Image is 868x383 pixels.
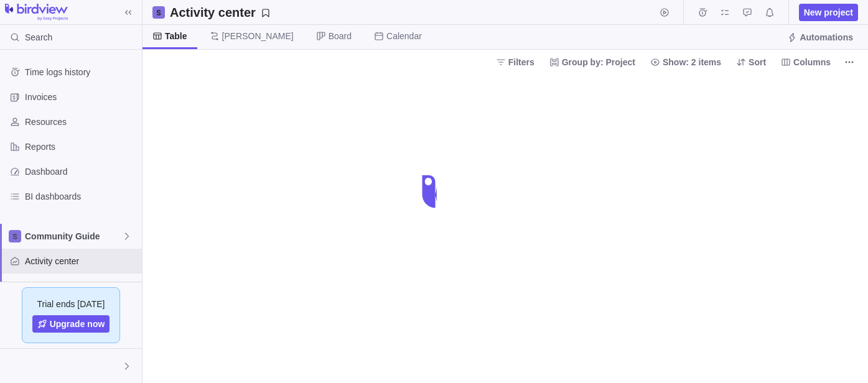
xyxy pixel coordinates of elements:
[165,30,187,42] span: Table
[731,53,771,71] span: Sort
[165,4,276,21] span: Save your current layout and filters as a View
[25,66,137,78] span: Time logs history
[25,165,137,178] span: Dashboard
[25,230,122,242] span: Community Guide
[716,9,734,19] a: My assignments
[804,6,853,19] span: New project
[761,4,778,21] span: Notifications
[793,56,831,68] span: Columns
[32,315,110,333] a: Upgrade now
[25,190,137,203] span: BI dashboards
[50,318,105,330] span: Upgrade now
[663,56,721,68] span: Show: 2 items
[329,30,352,42] span: Board
[25,31,52,44] span: Search
[25,280,137,292] span: Custom forms
[782,29,858,46] span: Automations
[37,298,105,310] span: Trial ends [DATE]
[716,4,734,21] span: My assignments
[739,9,756,19] a: Approval requests
[25,116,137,128] span: Resources
[739,4,756,21] span: Approval requests
[170,4,256,21] h2: Activity center
[694,9,711,19] a: Time logs
[25,255,137,267] span: Activity center
[799,4,858,21] span: New project
[841,53,858,71] span: More actions
[645,53,726,71] span: Show: 2 items
[25,141,137,153] span: Reports
[508,56,534,68] span: Filters
[656,4,673,21] span: Start timer
[800,31,853,44] span: Automations
[776,53,836,71] span: Columns
[491,53,539,71] span: Filters
[749,56,766,68] span: Sort
[562,56,635,68] span: Group by: Project
[386,30,422,42] span: Calendar
[7,359,22,374] div: Samantha Harrison
[409,167,459,216] div: loading
[761,9,778,19] a: Notifications
[25,91,137,103] span: Invoices
[694,4,711,21] span: Time logs
[544,53,640,71] span: Group by: Project
[222,30,294,42] span: [PERSON_NAME]
[5,4,68,21] img: logo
